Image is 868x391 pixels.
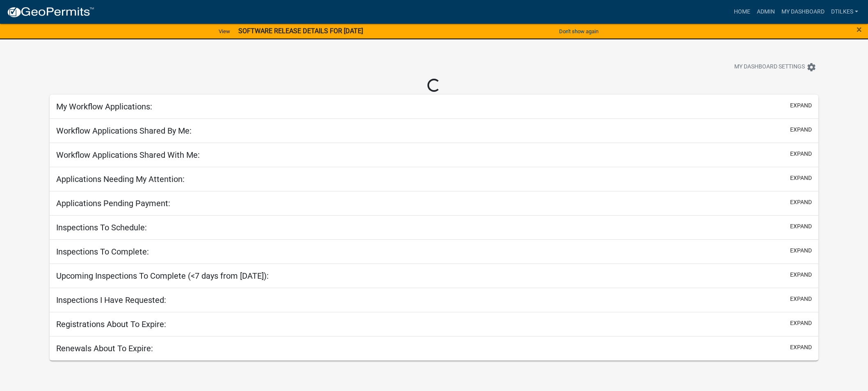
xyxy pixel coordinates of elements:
button: Don't show again [556,25,602,38]
h5: Upcoming Inspections To Complete (<7 days from [DATE]): [56,271,269,281]
button: expand [790,343,812,352]
h5: Inspections I Have Requested: [56,295,166,305]
strong: SOFTWARE RELEASE DETAILS FOR [DATE] [238,27,363,35]
button: expand [790,174,812,182]
h5: Renewals About To Expire: [56,343,153,353]
a: My Dashboard [778,4,828,20]
button: Close [857,25,862,34]
button: expand [790,319,812,327]
h5: My Workflow Applications: [56,102,152,111]
h5: Applications Pending Payment: [56,198,170,208]
a: Admin [754,4,778,20]
h5: Registrations About To Expire: [56,319,166,329]
h5: Inspections To Schedule: [56,223,147,232]
h5: Workflow Applications Shared With Me: [56,150,200,160]
button: expand [790,295,812,303]
a: View [215,25,233,38]
a: Home [731,4,754,20]
i: settings [806,62,816,72]
button: expand [790,101,812,110]
button: My Dashboard Settingssettings [728,59,823,75]
button: expand [790,271,812,279]
button: expand [790,198,812,207]
span: My Dashboard Settings [734,62,805,72]
button: expand [790,246,812,255]
button: expand [790,222,812,231]
h5: Inspections To Complete: [56,247,149,257]
h5: Applications Needing My Attention: [56,174,185,184]
button: expand [790,125,812,134]
h5: Workflow Applications Shared By Me: [56,126,192,136]
a: dtilkes [828,4,861,20]
span: × [857,24,862,35]
button: expand [790,150,812,158]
